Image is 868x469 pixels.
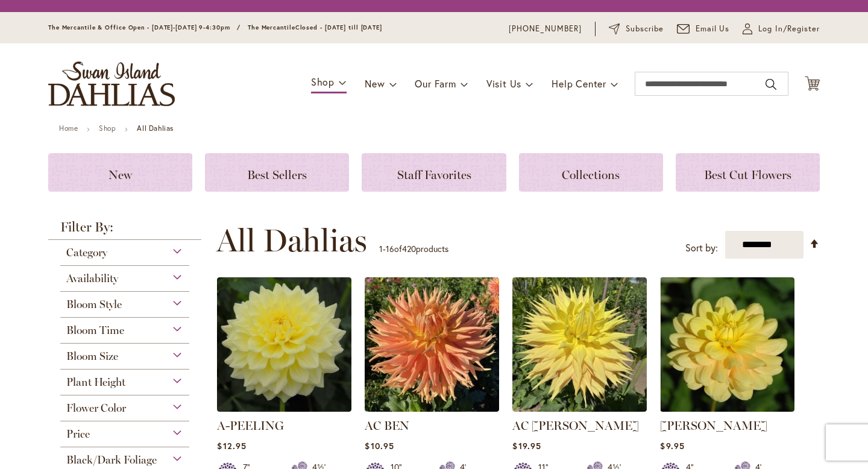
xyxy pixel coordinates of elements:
p: - of products [379,239,448,259]
label: Sort by: [685,237,718,259]
span: Best Sellers [247,168,307,182]
span: Bloom Size [66,350,118,363]
span: Our Farm [415,77,456,90]
span: $19.95 [512,440,541,452]
span: $10.95 [365,440,394,452]
span: Bloom Style [66,298,122,311]
a: Best Sellers [205,153,349,192]
span: Price [66,427,90,441]
a: [PHONE_NUMBER] [509,23,582,35]
a: AC BEN [365,418,409,433]
span: 16 [386,243,394,254]
span: Category [66,246,107,259]
span: Visit Us [486,77,521,90]
a: AC [PERSON_NAME] [512,418,639,433]
img: AC BEN [365,277,499,412]
span: Availability [66,272,118,285]
a: [PERSON_NAME] [660,418,767,433]
a: AC Jeri [512,403,647,414]
span: Flower Color [66,401,126,415]
a: Subscribe [609,23,664,35]
span: Plant Height [66,376,125,389]
span: Help Center [552,77,606,90]
span: Bloom Time [66,324,124,337]
button: Search [766,75,776,94]
a: store logo [48,61,175,106]
span: Email Us [696,23,730,35]
span: Best Cut Flowers [704,168,791,182]
a: Log In/Register [743,23,820,35]
span: New [108,168,132,182]
strong: Filter By: [48,221,201,240]
span: Black/Dark Foliage [66,453,157,467]
img: A-Peeling [217,277,351,412]
img: AHOY MATEY [660,277,794,412]
span: Staff Favorites [397,168,471,182]
span: $12.95 [217,440,246,452]
img: AC Jeri [512,277,647,412]
a: Collections [519,153,663,192]
span: $9.95 [660,440,684,452]
a: Email Us [677,23,730,35]
a: AHOY MATEY [660,403,794,414]
a: Best Cut Flowers [676,153,820,192]
span: Closed - [DATE] till [DATE] [295,24,382,31]
a: AC BEN [365,403,499,414]
a: New [48,153,192,192]
a: Staff Favorites [362,153,506,192]
strong: All Dahlias [137,124,174,133]
span: Log In/Register [758,23,820,35]
span: 1 [379,243,383,254]
a: A-Peeling [217,403,351,414]
span: Collections [562,168,620,182]
span: All Dahlias [216,222,367,259]
span: Shop [311,75,335,88]
span: Subscribe [626,23,664,35]
a: Shop [99,124,116,133]
span: The Mercantile & Office Open - [DATE]-[DATE] 9-4:30pm / The Mercantile [48,24,295,31]
span: 420 [402,243,416,254]
span: New [365,77,385,90]
a: A-PEELING [217,418,284,433]
a: Home [59,124,78,133]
